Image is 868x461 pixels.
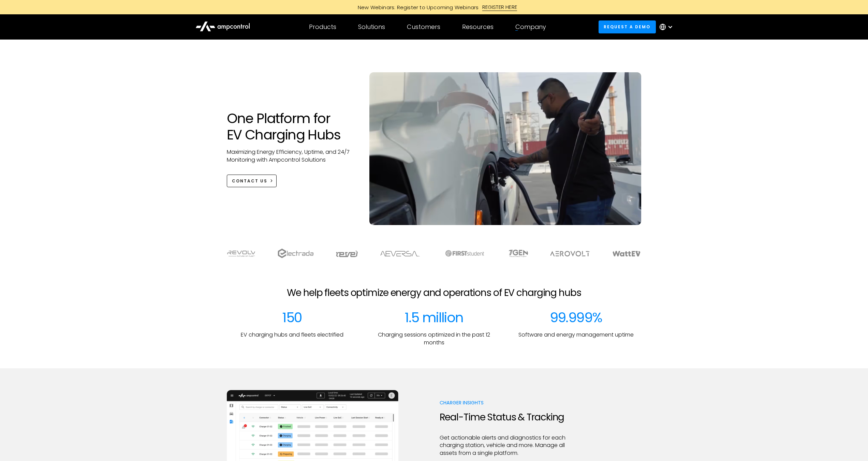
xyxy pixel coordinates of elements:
p: Get actionable alerts and diagnostics for each charging station, vehicle and more. Manage all ass... [440,434,571,457]
a: Request a demo [599,20,656,33]
div: Resources [462,23,494,31]
h2: Real-Time Status & Tracking [440,412,571,423]
div: REGISTER HERE [482,3,517,11]
div: Customers [407,23,440,31]
div: 1.5 million [404,309,463,326]
p: Software and energy management uptime [518,331,634,339]
h2: We help fleets optimize energy and operations of EV charging hubs [287,287,581,299]
p: EV charging hubs and fleets electrified [241,331,343,339]
div: New Webinars: Register to Upcoming Webinars [351,4,482,11]
div: Products [309,23,336,31]
div: Solutions [358,23,385,31]
img: Aerovolt Logo [550,251,590,256]
h1: One Platform for EV Charging Hubs [227,110,356,143]
div: CONTACT US [232,178,267,184]
div: 99.999% [550,309,602,326]
p: Maximizing Energy Efficiency, Uptime, and 24/7 Monitoring with Ampcontrol Solutions [227,148,356,164]
a: CONTACT US [227,175,277,187]
div: Company [515,23,546,31]
p: Charger Insights [440,399,571,406]
a: New Webinars: Register to Upcoming WebinarsREGISTER HERE [281,3,588,11]
div: 150 [282,309,302,326]
img: electrada logo [278,249,313,258]
p: Charging sessions optimized in the past 12 months [369,331,500,346]
img: WattEV logo [612,251,641,256]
